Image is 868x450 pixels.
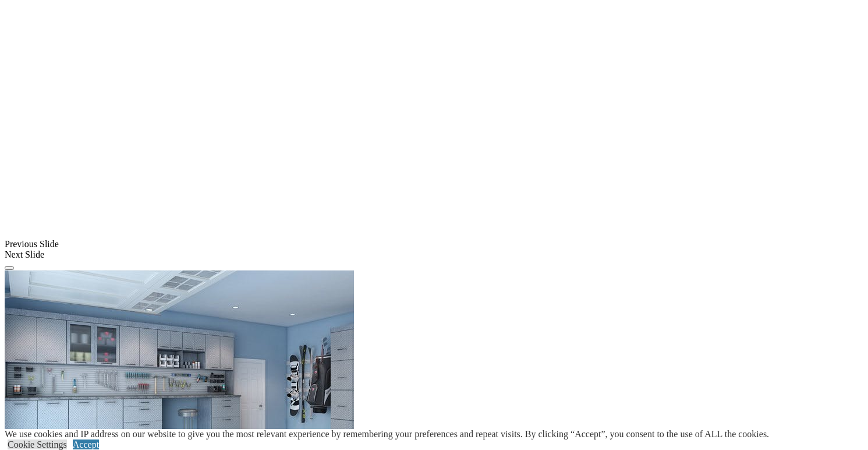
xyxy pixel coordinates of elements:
a: Cookie Settings [8,440,67,449]
a: Accept [73,440,99,449]
div: Previous Slide [5,239,863,249]
button: Click here to pause slide show [5,266,14,270]
div: We use cookies and IP address on our website to give you the most relevant experience by remember... [5,429,769,440]
div: Next Slide [5,249,863,260]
